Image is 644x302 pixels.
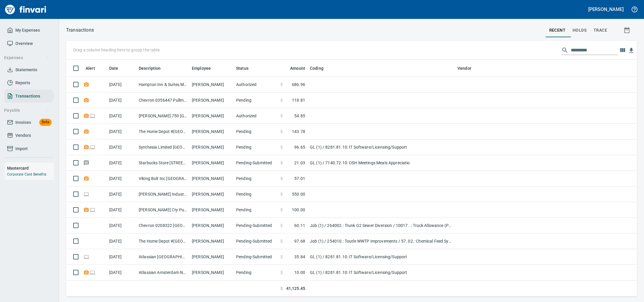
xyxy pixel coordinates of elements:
td: Pending-Submitted [234,249,278,265]
td: Pending [234,265,278,280]
td: [DATE] [107,108,136,124]
p: Transactions [66,27,94,34]
button: Show transactions within a particular date range [618,23,637,37]
span: Statements [15,66,37,74]
button: Choose columns to display [618,46,627,55]
td: [PERSON_NAME] [189,202,234,218]
a: Vendors [5,129,54,142]
span: 10.00 [294,269,305,275]
td: Synthesia Limited [GEOGRAPHIC_DATA] [GEOGRAPHIC_DATA] [136,139,189,155]
nav: breadcrumb [66,27,94,34]
td: GL (1) / 7140.72.10: OSH Meetings Meals Appreciatio [308,155,455,171]
td: Job (1) / 264002.: Trunk G2 Sewer Diversion / 10017. .: Truck Allowance (PM) / 5: Other [308,218,455,233]
span: Receipt Required [83,82,89,86]
span: Reports [15,79,30,87]
td: [PERSON_NAME] 750 [GEOGRAPHIC_DATA] [136,108,189,124]
span: Vendor [457,65,479,72]
td: [DATE] [107,171,136,186]
td: Atlassian Amsterdam Nhnl [136,265,189,280]
td: Pending [234,202,278,218]
a: Finvari [4,2,48,17]
span: $ [280,113,283,119]
span: Online transaction [89,114,96,118]
td: [DATE] [107,92,136,108]
a: My Expenses [5,24,54,37]
span: 686.96 [292,82,305,87]
td: [DATE] [107,218,136,233]
td: [PERSON_NAME] [189,186,234,202]
td: [PERSON_NAME] [189,218,234,233]
td: [DATE] [107,249,136,265]
span: Receipt Required [83,114,89,118]
span: 550.00 [292,191,305,197]
span: Expenses [4,54,49,61]
a: Statements [5,63,54,77]
td: Pending [234,186,278,202]
span: 143.78 [292,129,305,134]
td: Pending [234,139,278,155]
h6: Mastercard [7,165,54,171]
span: $ [280,254,283,260]
span: 21.03 [294,160,305,166]
span: $ [280,82,283,87]
td: [PERSON_NAME] [189,155,234,171]
td: [DATE] [107,139,136,155]
span: Receipt Required [83,176,89,180]
span: Employee [192,65,211,72]
h5: [PERSON_NAME] [588,6,624,12]
td: The Home Depot #[GEOGRAPHIC_DATA] [136,233,189,249]
span: $ [280,207,283,213]
span: Vendors [15,132,31,139]
td: [PERSON_NAME] [189,171,234,186]
span: $ [280,191,283,197]
span: Date [109,65,126,72]
span: 60.11 [294,223,305,228]
td: [PERSON_NAME] [189,249,234,265]
td: [PERSON_NAME] [189,139,234,155]
span: $ [280,129,283,134]
button: Download table [627,46,636,55]
span: Online transaction [89,145,96,149]
span: Receipt Required [83,145,89,149]
td: Authorized [234,108,278,124]
td: [PERSON_NAME] [189,233,234,249]
td: Viking Bolt Inc [GEOGRAPHIC_DATA] OR [136,171,189,186]
span: Online transaction [83,255,89,259]
span: 100.00 [292,207,305,213]
span: Vendor [457,65,471,72]
span: 118.81 [292,97,305,103]
span: Transactions [15,92,40,100]
span: Employee [192,65,218,72]
td: [DATE] [107,124,136,139]
td: GL (1) / 8281.81.10: IT Software/Licensing/Support [308,249,455,265]
span: $ [280,160,283,166]
td: [DATE] [107,202,136,218]
span: Online transaction [89,270,96,274]
span: Overview [15,40,33,47]
td: Authorized [234,77,278,92]
span: 41,125.45 [286,285,305,292]
span: trace [594,27,607,34]
td: GL (1) / 8281.81.10: IT Software/Licensing/Support [308,139,455,155]
td: GL (1) / 8281.81.10: IT Software/Licensing/Support [308,265,455,280]
td: Pending-Submitted [234,233,278,249]
td: Hampton Inn & Suites Meridian ID [136,77,189,92]
td: Pending-Submitted [234,155,278,171]
span: $ [280,176,283,181]
span: $ [280,238,283,244]
span: $ [280,144,283,150]
td: The Home Depot #[GEOGRAPHIC_DATA] [136,124,189,139]
td: [PERSON_NAME] Industr Davidson NC [136,186,189,202]
span: Status [236,65,256,72]
span: Invoices [15,119,31,126]
span: holds [573,27,586,34]
span: Receipt Required [83,208,89,212]
span: Online transaction [89,208,96,212]
span: Receipt Required [83,98,89,102]
span: Amount [282,65,305,72]
button: Expenses [2,52,51,63]
span: Status [236,65,249,72]
span: Has messages [83,161,89,165]
td: [PERSON_NAME] [189,77,234,92]
a: Corporate Card Benefits [7,172,46,176]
